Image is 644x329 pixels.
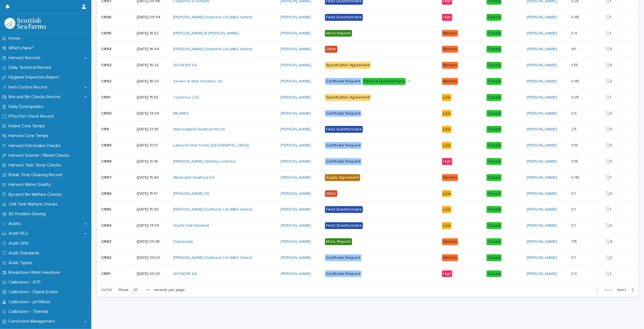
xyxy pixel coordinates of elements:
[487,238,501,245] div: Closed
[281,239,311,244] a: [PERSON_NAME]
[173,223,209,228] a: Grants Oak Smoked
[487,126,501,133] div: Closed
[325,78,361,85] div: Certificate Request
[118,288,128,292] p: Show
[101,190,113,196] p: CR86
[6,104,48,109] p: Daily Downgrades
[6,319,60,324] p: Certificate Management
[137,207,169,212] p: [DATE] 15:39
[137,239,169,244] p: [DATE] 09:38
[101,270,112,276] p: CR81
[137,15,169,20] p: [DATE] 09:44
[173,63,197,68] a: GUYADER SA
[97,250,638,266] tr: CR82CR82 [DATE] 09:03[PERSON_NAME] Seafoods Ltd (M&S Select) [PERSON_NAME] Certificate RequestMed...
[173,127,225,132] a: New England Seafood Int Ltd
[173,79,222,84] a: Severn & Wye Smokery Ltd
[527,175,557,180] a: [PERSON_NAME]
[6,309,53,314] p: Calibration - Thermal
[605,222,613,228] p: 🗒️0
[571,270,578,276] p: 0.3
[487,254,501,261] div: Closed
[281,143,311,148] a: [PERSON_NAME]
[442,270,452,277] div: High
[527,223,557,228] a: [PERSON_NAME]
[97,25,638,41] tr: CR95CR95 [DATE] 16:52[PERSON_NAME] & [PERSON_NAME] [PERSON_NAME] Micro ReportsMediumClosed[PERSON...
[6,270,65,275] p: Breakdown Work Handover
[101,94,112,100] p: CR91
[137,63,169,68] p: [DATE] 16:22
[487,78,501,85] div: Closed
[442,30,458,37] div: Medium
[487,110,501,117] div: Closed
[325,158,361,165] div: Certificate Request
[101,222,113,228] p: CR84
[97,89,638,105] tr: CR91CR91 [DATE] 15:53Copernus LTD [PERSON_NAME] Specification AgreementLowClosed[PERSON_NAME] 0.2...
[325,174,360,181] div: Supply Agreement
[173,207,252,212] a: [PERSON_NAME] Seafoods Ltd (M&S Select)
[605,142,613,148] p: 🗒️0
[101,46,113,52] p: CR94
[97,266,638,282] tr: CR81CR81 [DATE] 09:00GUYADER SA [PERSON_NAME] Certificate RequestHighClosed[PERSON_NAME] 0.30.3 🗒...
[571,110,578,116] p: 0.5
[325,14,363,21] div: Feed Questionnaire
[6,114,58,119] p: Fifty Fish Check Record
[281,272,311,276] a: [PERSON_NAME]
[281,207,311,212] a: [PERSON_NAME]
[487,30,501,37] div: Closed
[6,163,66,168] p: Harvest Tank Temp Checks
[281,63,311,68] a: [PERSON_NAME]
[325,142,361,149] div: Certificate Request
[6,172,67,178] p: Break Time Cleaning Record
[605,110,613,116] p: 🗒️0
[325,190,337,197] div: Other
[487,62,501,69] div: Closed
[487,206,501,213] div: Closed
[97,73,638,89] tr: CR92CR92 [DATE] 16:03Severn & Wye Smokery Ltd [PERSON_NAME] Certificate RequestGeneral Questionna...
[527,143,557,148] a: [PERSON_NAME]
[173,159,236,164] a: [PERSON_NAME] Grimsby Lochmuir
[281,255,311,260] a: [PERSON_NAME]
[173,143,249,148] a: Labeyrie Fine Foods [GEOGRAPHIC_DATA]
[442,254,458,261] div: Medium
[6,85,51,90] p: Item Control Record
[6,153,74,158] p: Harvest Stunner / Bleed Checks
[605,238,613,244] p: 🗒️4
[137,127,169,132] p: [DATE] 21:36
[325,46,337,53] div: Other
[101,158,113,164] p: CR88
[281,79,311,84] a: [PERSON_NAME]
[605,190,613,196] p: 🗒️0
[4,18,46,29] img: mMrefqRFQpe26GRNOUkG
[101,30,112,36] p: CR95
[442,62,458,69] div: Medium
[527,95,557,100] a: [PERSON_NAME]
[97,283,116,297] p: 1 of 34
[97,9,638,25] tr: CR96CR96 [DATE] 09:44[PERSON_NAME] Seafoods Ltd (M&S Select) [PERSON_NAME] Feed QuestionnaireHigh...
[6,289,63,295] p: Calibration - Digital Scales
[137,31,169,36] p: [DATE] 16:52
[442,46,458,53] div: Medium
[97,218,638,234] tr: CR84CR84 [DATE] 14:09Grants Oak Smoked [PERSON_NAME] Feed QuestionnaireLowClosed[PERSON_NAME] 0.1...
[442,142,451,149] div: Low
[97,105,638,122] tr: CR90CR90 [DATE] 14:09MILAREX [PERSON_NAME] Certificate RequestLowClosed[PERSON_NAME] 0.50.5 🗒️0🗒️0
[605,78,613,84] p: 🗒️2
[442,110,451,117] div: Low
[605,30,612,36] p: 🗒️1
[6,221,25,226] p: Audits
[442,126,451,133] div: Low
[281,31,311,36] a: [PERSON_NAME]
[442,158,452,165] div: High
[173,31,239,36] a: [PERSON_NAME] & [PERSON_NAME]
[571,254,577,260] p: 0.1
[487,46,501,53] div: Closed
[137,79,169,84] p: [DATE] 16:03
[605,206,612,212] p: 🗒️1
[6,280,45,285] p: Calibration - ATP
[325,62,371,69] div: Specification Agreement
[325,206,363,213] div: Feed Questionnaire
[527,63,557,68] a: [PERSON_NAME]
[101,174,113,180] p: CR87
[571,174,580,180] p: 0.45
[137,272,169,276] p: [DATE] 09:00
[173,15,252,20] a: [PERSON_NAME] Seafoods Ltd (M&S Select)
